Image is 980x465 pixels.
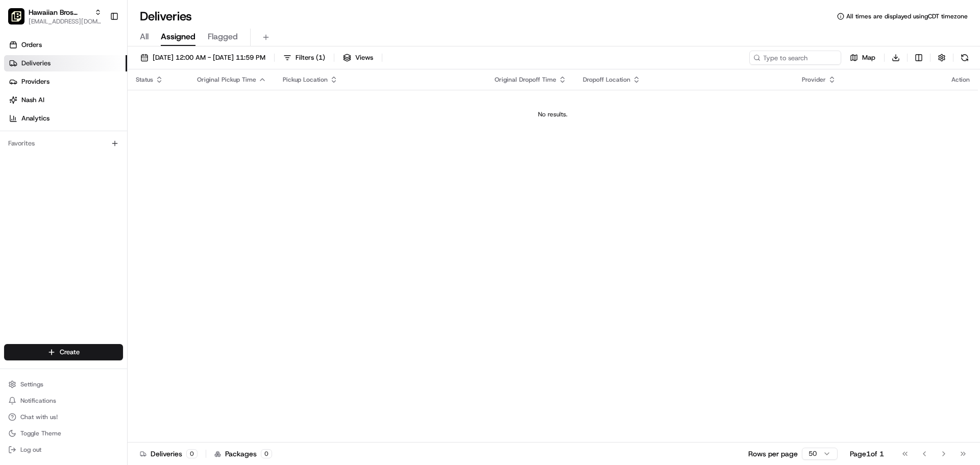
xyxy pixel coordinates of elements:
[4,110,127,127] a: Analytics
[29,7,90,17] button: Hawaiian Bros ([PERSON_NAME] IL)
[20,397,56,405] span: Notifications
[136,51,270,65] button: [DATE] 12:00 AM - [DATE] 11:59 PM
[4,4,106,29] button: Hawaiian Bros (O'Fallon IL)Hawaiian Bros ([PERSON_NAME] IL)[EMAIL_ADDRESS][DOMAIN_NAME]
[749,51,841,65] input: Type to search
[214,449,272,459] div: Packages
[748,449,798,459] p: Rows per page
[197,76,256,84] span: Original Pickup Time
[20,413,58,421] span: Chat with us!
[8,8,24,25] img: Hawaiian Bros (O'Fallon IL)
[140,8,192,25] h1: Deliveries
[846,12,968,20] span: All times are displayed using CDT timezone
[140,31,149,43] span: All
[4,377,123,391] button: Settings
[338,51,378,65] button: Views
[4,37,127,53] a: Orders
[4,135,123,152] div: Favorites
[140,449,198,459] div: Deliveries
[583,76,630,84] span: Dropoff Location
[20,446,41,454] span: Log out
[279,51,330,65] button: Filters(1)
[153,53,265,62] span: [DATE] 12:00 AM - [DATE] 11:59 PM
[20,380,43,388] span: Settings
[208,31,238,43] span: Flagged
[4,344,123,360] button: Create
[186,449,198,458] div: 0
[958,51,972,65] button: Refresh
[136,76,153,84] span: Status
[802,76,826,84] span: Provider
[4,394,123,408] button: Notifications
[296,53,325,62] span: Filters
[495,76,556,84] span: Original Dropoff Time
[283,76,328,84] span: Pickup Location
[21,77,50,86] span: Providers
[4,74,127,90] a: Providers
[21,40,42,50] span: Orders
[20,429,61,437] span: Toggle Theme
[60,348,80,357] span: Create
[845,51,880,65] button: Map
[316,53,325,62] span: ( 1 )
[951,76,970,84] div: Action
[132,110,974,118] div: No results.
[4,55,127,71] a: Deliveries
[4,426,123,440] button: Toggle Theme
[850,449,884,459] div: Page 1 of 1
[261,449,272,458] div: 0
[161,31,195,43] span: Assigned
[4,443,123,457] button: Log out
[21,59,51,68] span: Deliveries
[862,53,875,62] span: Map
[355,53,373,62] span: Views
[4,92,127,108] a: Nash AI
[21,95,44,105] span: Nash AI
[4,410,123,424] button: Chat with us!
[29,17,102,26] button: [EMAIL_ADDRESS][DOMAIN_NAME]
[21,114,50,123] span: Analytics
